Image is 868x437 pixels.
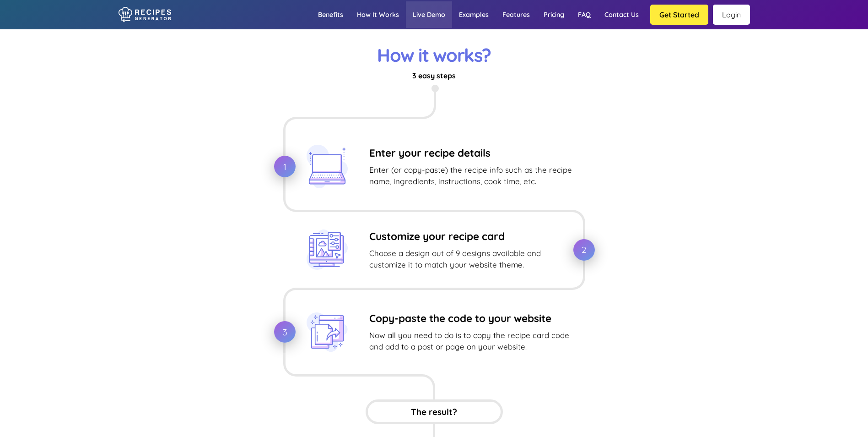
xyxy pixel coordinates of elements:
[350,1,406,28] a: How it works
[369,329,585,353] p: Now all you need to do is to copy the recipe card code and add to a post or page on your website.
[598,1,646,28] a: Contact us
[274,156,296,177] div: 1
[571,1,598,28] a: FAQ
[406,1,452,28] a: Live demo
[452,1,496,28] a: Examples
[369,311,585,325] h5: Copy-paste the code to your website
[369,164,585,187] p: Enter (or copy-paste) the recipe info such as the recipe name, ingredients, instructions, cook ti...
[311,1,350,28] a: Benefits
[369,229,561,243] h5: Customize your recipe card
[537,1,571,28] a: Pricing
[496,1,537,28] a: Features
[366,399,503,424] div: The result?
[369,247,561,271] p: Choose a design out of 9 designs available and customize it to match your website theme.
[573,239,595,261] div: 2
[650,5,708,25] button: Get Started
[251,44,617,66] h3: How it works?
[713,5,750,25] a: Login
[369,146,585,159] h5: Enter your recipe details
[274,321,296,343] div: 3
